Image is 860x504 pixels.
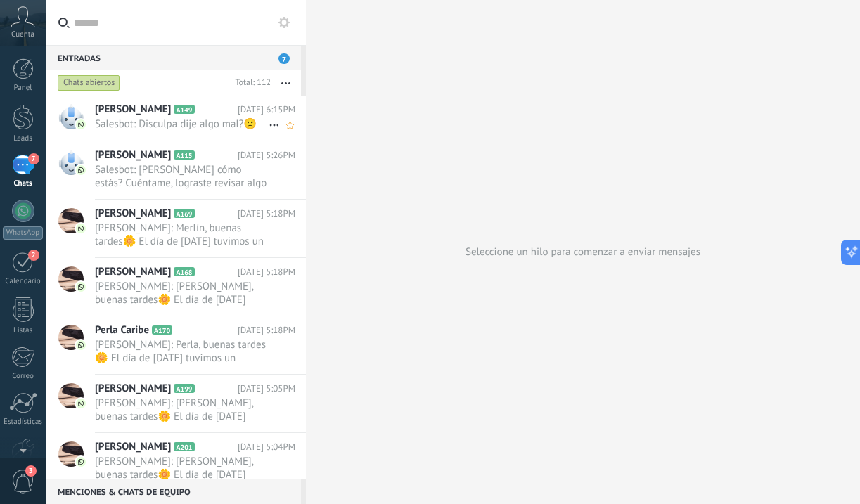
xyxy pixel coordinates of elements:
span: [DATE] 5:18PM [238,323,295,337]
div: Menciones & Chats de equipo [46,479,301,504]
span: A115 [174,150,194,160]
span: Perla Caribe [95,323,149,337]
img: com.amocrm.amocrmwa.svg [76,282,86,292]
div: Leads [3,134,44,143]
a: [PERSON_NAME] A201 [DATE] 5:04PM [PERSON_NAME]: [PERSON_NAME], buenas tardes🌼 El día de [DATE] tu... [46,433,306,491]
a: Perla Caribe A170 [DATE] 5:18PM [PERSON_NAME]: Perla, buenas tardes🌼 El día de [DATE] tuvimos un ... [46,316,306,374]
span: [DATE] 5:04PM [238,440,295,454]
a: [PERSON_NAME] A169 [DATE] 5:18PM [PERSON_NAME]: Merlín, buenas tardes🌼 El día de [DATE] tuvimos u... [46,200,306,257]
div: Entradas [46,45,301,70]
span: A201 [174,442,194,451]
img: com.amocrm.amocrmwa.svg [76,119,86,129]
span: [PERSON_NAME]: Merlín, buenas tardes🌼 El día de [DATE] tuvimos un pequeño inconveniente con la lí... [95,221,269,248]
span: 7 [28,153,39,164]
div: Chats [3,179,44,188]
div: Total: 112 [229,76,271,90]
img: com.amocrm.amocrmwa.svg [76,165,86,175]
span: [DATE] 5:05PM [238,382,295,396]
span: [PERSON_NAME] [95,148,171,162]
a: [PERSON_NAME] A199 [DATE] 5:05PM [PERSON_NAME]: [PERSON_NAME], buenas tardes🌼 El día de [DATE] tu... [46,375,306,432]
span: [DATE] 5:18PM [238,207,295,221]
div: Panel [3,84,44,93]
span: A199 [174,384,194,393]
span: [PERSON_NAME] [95,103,171,117]
span: [PERSON_NAME]: [PERSON_NAME], buenas tardes🌼 El día de [DATE] tuvimos un pequeño inconveniente co... [95,280,269,306]
div: Estadísticas [3,418,44,427]
span: Salesbot: Disculpa dije algo mal?🙁 [95,117,269,131]
div: Chats abiertos [58,75,120,91]
span: [PERSON_NAME]: [PERSON_NAME], buenas tardes🌼 El día de [DATE] tuvimos un pequeño inconveniente co... [95,455,269,482]
div: Calendario [3,277,44,286]
span: Salesbot: [PERSON_NAME] cómo estás? Cuéntame, lograste revisar algo del contenido? Ya sabes si ne... [95,163,269,190]
div: WhatsApp [3,226,43,240]
span: [PERSON_NAME] [95,440,171,454]
span: A170 [152,325,172,335]
img: com.amocrm.amocrmwa.svg [76,340,86,350]
span: [PERSON_NAME] [95,207,171,221]
img: com.amocrm.amocrmwa.svg [76,399,86,408]
span: 2 [28,250,39,261]
span: [PERSON_NAME]: [PERSON_NAME], buenas tardes🌼 El día de [DATE] tuvimos un pequeño inconveniente co... [95,396,269,423]
img: com.amocrm.amocrmwa.svg [76,224,86,233]
span: [DATE] 6:15PM [238,103,295,117]
a: [PERSON_NAME] A149 [DATE] 6:15PM Salesbot: Disculpa dije algo mal?🙁 [46,96,306,141]
span: A169 [174,209,194,218]
a: [PERSON_NAME] A168 [DATE] 5:18PM [PERSON_NAME]: [PERSON_NAME], buenas tardes🌼 El día de [DATE] tu... [46,258,306,316]
div: Correo [3,372,44,381]
span: 7 [278,53,290,64]
span: 3 [25,465,37,477]
span: [PERSON_NAME] [95,265,171,279]
a: [PERSON_NAME] A115 [DATE] 5:26PM Salesbot: [PERSON_NAME] cómo estás? Cuéntame, lograste revisar a... [46,141,306,199]
span: [PERSON_NAME] [95,382,171,396]
img: com.amocrm.amocrmwa.svg [76,457,86,467]
button: Más [271,70,301,96]
span: [DATE] 5:18PM [238,265,295,279]
span: [DATE] 5:26PM [238,148,295,162]
span: [PERSON_NAME]: Perla, buenas tardes🌼 El día de [DATE] tuvimos un pequeño inconveniente con la lín... [95,338,269,365]
span: A149 [174,105,194,114]
span: Cuenta [11,30,34,39]
div: Listas [3,326,44,335]
span: A168 [174,267,194,276]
